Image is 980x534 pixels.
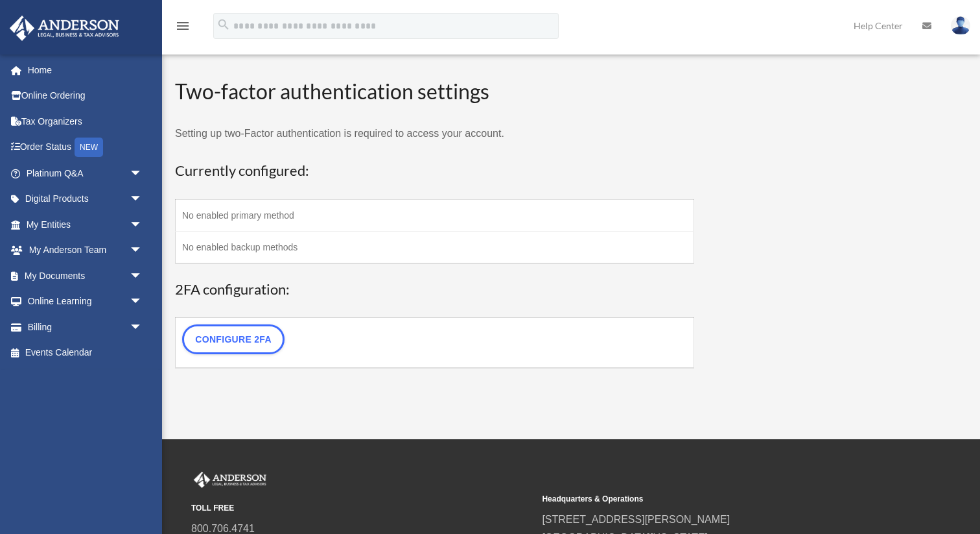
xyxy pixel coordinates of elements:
[9,314,162,340] a: Billingarrow_drop_down
[175,77,694,106] h2: Two-factor authentication settings
[9,237,162,263] a: My Anderson Teamarrow_drop_down
[9,134,162,161] a: Order StatusNEW
[130,237,156,264] span: arrow_drop_down
[175,23,191,34] a: menu
[6,16,123,41] img: Anderson Advisors Platinum Portal
[9,212,162,237] a: My Entitiesarrow_drop_down
[951,16,970,35] img: User Pic
[130,314,156,341] span: arrow_drop_down
[9,289,162,315] a: Online Learningarrow_drop_down
[176,231,694,263] td: No enabled backup methods
[191,472,269,489] img: Anderson Advisors Platinum Portal
[175,18,191,34] i: menu
[130,186,156,213] span: arrow_drop_down
[9,340,162,366] a: Events Calendar
[75,138,103,157] div: NEW
[182,324,285,354] a: Configure 2FA
[130,263,156,289] span: arrow_drop_down
[9,263,162,289] a: My Documentsarrow_drop_down
[191,523,255,534] a: 800.706.4741
[9,160,162,186] a: Platinum Q&Aarrow_drop_down
[130,289,156,315] span: arrow_drop_down
[175,125,694,143] p: Setting up two-Factor authentication is required to access your account.
[216,18,231,32] i: search
[9,83,162,109] a: Online Ordering
[175,161,694,181] h3: Currently configured:
[542,492,883,506] small: Headquarters & Operations
[175,280,694,300] h3: 2FA configuration:
[176,199,694,231] td: No enabled primary method
[542,514,730,525] a: [STREET_ADDRESS][PERSON_NAME]
[9,108,162,134] a: Tax Organizers
[130,160,156,187] span: arrow_drop_down
[130,212,156,238] span: arrow_drop_down
[9,57,162,83] a: Home
[191,502,533,515] small: TOLL FREE
[9,186,162,212] a: Digital Productsarrow_drop_down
